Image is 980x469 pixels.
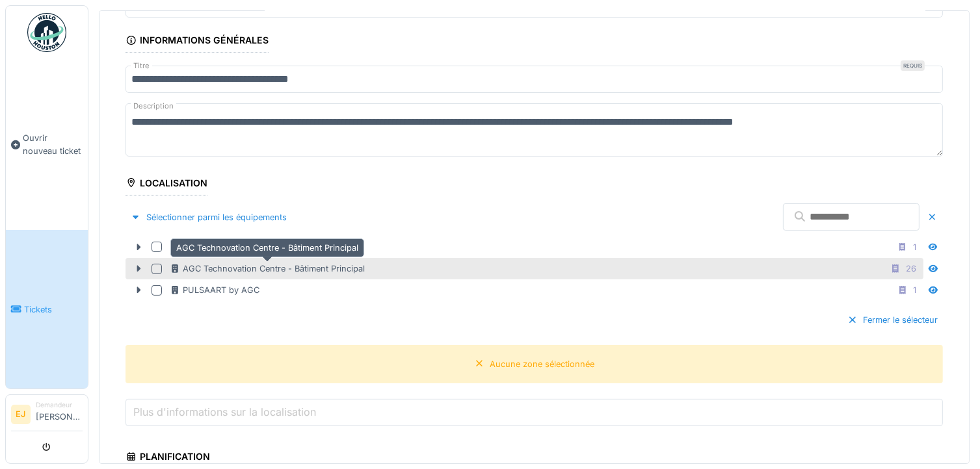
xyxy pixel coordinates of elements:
div: Informations générales [126,31,269,53]
div: Aucune zone sélectionnée [490,358,594,370]
label: Titre [131,60,152,71]
div: 1 [913,241,916,253]
span: Ouvrir nouveau ticket [23,132,83,157]
li: [PERSON_NAME] [36,400,83,428]
a: EJ Demandeur[PERSON_NAME] [11,400,83,431]
div: AGC Lodelinsart [170,241,247,253]
li: EJ [11,405,31,424]
div: Demandeur [36,400,83,410]
span: Tickets [24,303,83,316]
div: Localisation [126,173,207,196]
div: AGC Technovation Centre - Bâtiment Principal [170,262,365,275]
label: Plus d'informations sur la localisation [131,404,319,420]
div: Requis [901,60,925,71]
div: Fermer le sélecteur [842,311,943,329]
div: PULSAART by AGC [170,284,259,296]
a: Tickets [6,230,88,388]
img: Badge_color-CXgf-gQk.svg [27,13,66,52]
div: Sélectionner parmi les équipements [126,209,292,226]
label: Description [131,98,176,114]
div: Planification [126,447,210,469]
div: AGC Technovation Centre - Bâtiment Principal [170,238,364,257]
div: 1 [913,284,916,296]
a: Ouvrir nouveau ticket [6,59,88,230]
div: 26 [906,262,916,275]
